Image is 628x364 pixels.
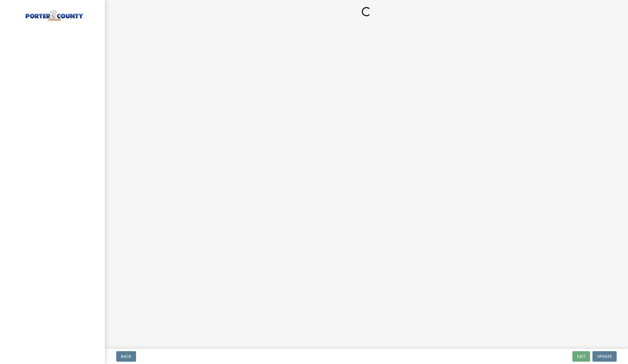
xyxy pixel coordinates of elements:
[572,351,590,362] button: Exit
[116,351,136,362] button: Back
[592,351,617,362] button: Update
[12,6,96,22] img: Porter County, Indiana
[121,354,131,359] span: Back
[597,354,612,359] span: Update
